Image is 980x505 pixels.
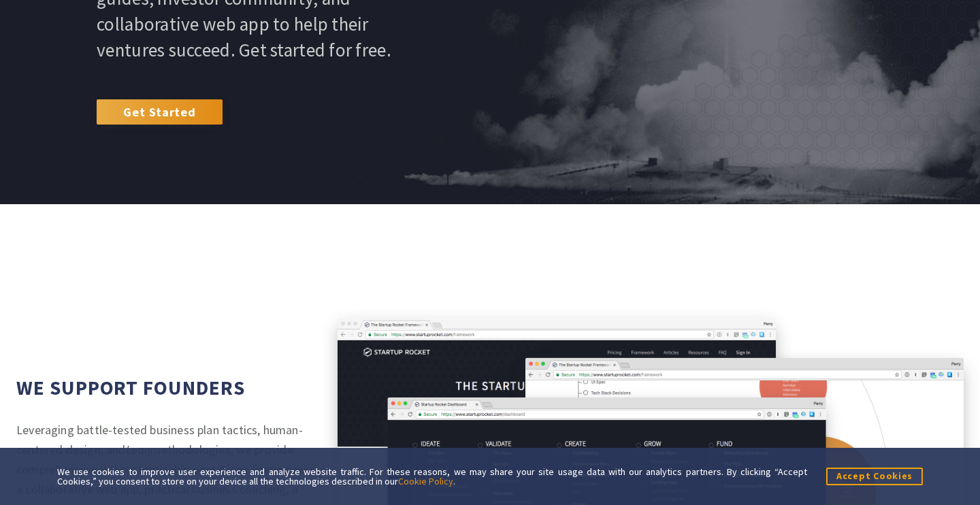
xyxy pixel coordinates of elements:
button: Accept Cookies [826,468,923,485]
a: Cookie Policy [398,475,453,487]
h2: We Support Founders [16,376,321,400]
div: We use cookies to improve user experience and analyze website traffic. For these reasons, we may ... [57,467,807,486]
em: Lean [126,442,151,457]
a: Get Started [97,99,223,124]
